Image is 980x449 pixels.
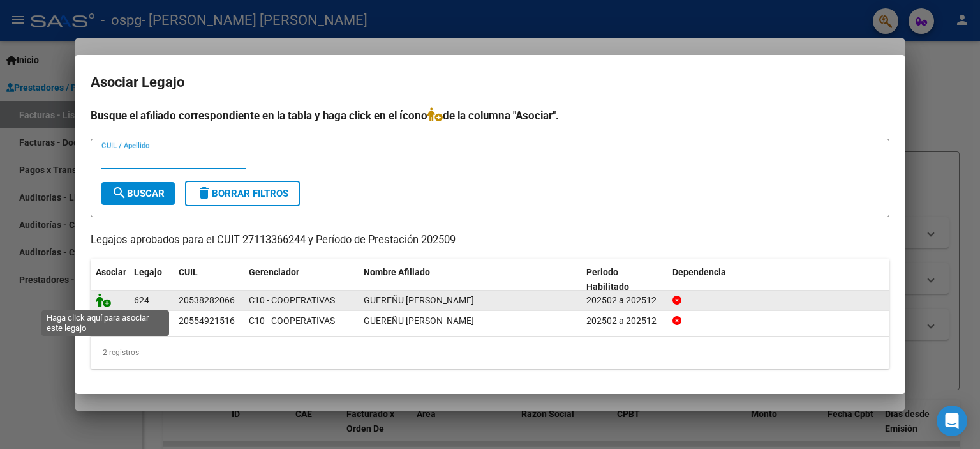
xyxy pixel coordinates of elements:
[91,232,889,248] p: Legajos aprobados para el CUIT 27113366244 y Período de Prestación 202509
[364,267,430,277] span: Nombre Afiliado
[179,293,235,308] div: 20538282066
[937,406,967,436] div: Open Intercom Messenger
[91,70,889,95] h2: Asociar Legajo
[112,188,165,199] span: Buscar
[91,337,889,369] div: 2 registros
[249,267,299,277] span: Gerenciador
[91,259,129,301] datatable-header-cell: Asociar
[112,185,127,201] mat-icon: search
[134,316,149,326] span: 623
[586,314,662,328] div: 202502 a 202512
[244,259,359,301] datatable-header-cell: Gerenciador
[249,316,335,326] span: C10 - COOPERATIVAS
[197,188,288,199] span: Borrar Filtros
[364,316,474,326] span: GUEREÑU CIRO ALEJANDRO
[101,182,175,205] button: Buscar
[185,181,300,206] button: Borrar Filtros
[134,295,149,305] span: 624
[174,259,244,301] datatable-header-cell: CUIL
[249,295,335,305] span: C10 - COOPERATIVAS
[91,107,889,124] h4: Busque el afiliado correspondiente en la tabla y haga click en el ícono de la columna "Asociar".
[364,295,474,305] span: GUEREÑU LIONEL EZEQUIEL
[672,267,726,277] span: Dependencia
[581,259,667,301] datatable-header-cell: Periodo Habilitado
[129,259,174,301] datatable-header-cell: Legajo
[134,267,162,277] span: Legajo
[179,314,235,328] div: 20554921516
[586,293,662,308] div: 202502 a 202512
[197,185,212,201] mat-icon: delete
[667,259,890,301] datatable-header-cell: Dependencia
[359,259,581,301] datatable-header-cell: Nombre Afiliado
[179,267,198,277] span: CUIL
[586,267,629,292] span: Periodo Habilitado
[96,267,126,277] span: Asociar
